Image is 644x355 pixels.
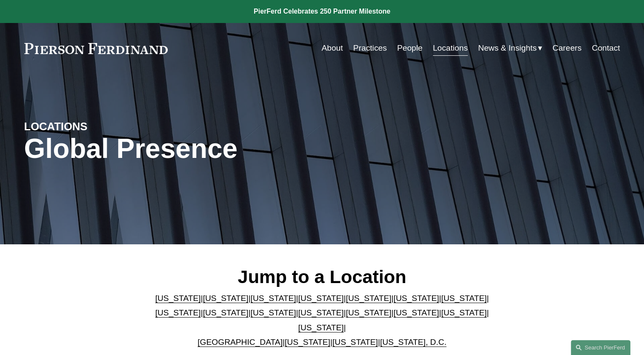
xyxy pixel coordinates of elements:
a: Search this site [571,340,630,355]
a: [US_STATE] [155,308,201,317]
a: [GEOGRAPHIC_DATA] [197,338,283,346]
a: folder dropdown [478,40,542,56]
a: [US_STATE] [203,308,249,317]
a: [US_STATE] [285,338,330,346]
a: About [321,40,343,56]
h1: Global Presence [24,133,421,164]
a: Careers [552,40,581,56]
a: [US_STATE] [251,308,296,317]
a: [US_STATE] [203,294,249,303]
a: Practices [353,40,387,56]
a: Locations [433,40,468,56]
a: [US_STATE] [346,308,391,317]
a: Contact [592,40,620,56]
a: [US_STATE], D.C. [380,338,447,346]
span: News & Insights [478,41,537,56]
a: [US_STATE] [332,338,378,346]
p: | | | | | | | | | | | | | | | | | | [148,291,496,350]
a: [US_STATE] [298,294,344,303]
a: [US_STATE] [298,323,344,332]
a: [US_STATE] [441,294,487,303]
a: [US_STATE] [441,308,487,317]
a: [US_STATE] [393,308,439,317]
a: [US_STATE] [251,294,296,303]
a: [US_STATE] [155,294,201,303]
a: [US_STATE] [298,308,344,317]
h2: Jump to a Location [148,266,496,288]
h4: LOCATIONS [24,120,173,133]
a: [US_STATE] [393,294,439,303]
a: People [397,40,423,56]
a: [US_STATE] [346,294,391,303]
